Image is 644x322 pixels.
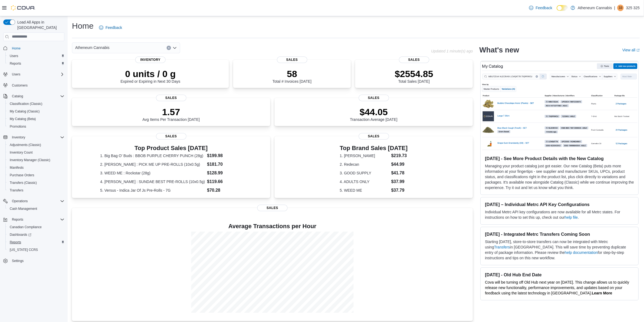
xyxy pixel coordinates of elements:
[557,5,568,11] input: Dark Mode
[395,68,433,84] div: Total Sales [DATE]
[391,152,408,159] dd: $219.73
[8,187,64,194] span: Transfers
[11,5,35,11] img: Cova
[1,71,67,78] button: Users
[207,170,242,176] dd: $128.99
[10,117,36,121] span: My Catalog (Beta)
[156,133,186,140] span: Sales
[1,216,67,223] button: Reports
[8,60,23,67] a: Reports
[340,153,389,158] dt: 1. [PERSON_NAME]
[10,248,38,252] span: [US_STATE] CCRS
[10,216,25,223] button: Reports
[10,225,42,229] span: Canadian Compliance
[97,22,124,33] a: Feedback
[8,53,20,59] a: Users
[100,188,205,193] dt: 5. Versus - Indica Jar Of Js Pre-Rolls - 7G
[15,19,64,30] span: Load All Apps in [GEOGRAPHIC_DATA]
[8,157,64,163] span: Inventory Manager (Classic)
[10,82,64,89] span: Customers
[5,115,67,123] button: My Catalog (Beta)
[100,145,242,151] h3: Top Product Sales [DATE]
[8,164,26,171] a: Manifests
[8,239,64,245] span: Reports
[76,223,468,230] h4: Average Transactions per Hour
[340,179,389,184] dt: 4. ADULTS ONLY
[8,60,64,67] span: Reports
[485,163,634,190] p: Managing your product catalog just got easier. Our new Catalog (Beta) puts more information at yo...
[485,156,634,161] h3: [DATE] - See More Product Details with the New Catalog
[340,188,389,193] dt: 5. WEED ME
[10,173,34,177] span: Purchase Orders
[173,46,177,50] button: Open list of options
[121,68,180,79] p: 0 units / 0 g
[578,5,612,11] p: Atheneum Cannabis
[485,231,634,237] h3: [DATE] - Integrated Metrc Transfers Coming Soon
[5,123,67,130] button: Promotions
[350,107,398,117] p: $44.05
[207,161,242,168] dd: $181.70
[10,93,64,99] span: Catalog
[5,60,67,67] button: Reports
[619,5,622,11] span: 33
[100,162,205,167] dt: 2. [PERSON_NAME] : PICK ME UP PRE-ROLLS (10x0.5g)
[10,188,23,192] span: Transfers
[10,158,50,162] span: Inventory Manager (Classic)
[12,46,21,51] span: Home
[485,280,629,295] span: Cova will be turning off Old Hub next year on [DATE]. This change allows us to quickly release ne...
[617,5,624,11] div: 325 325
[72,21,94,31] h1: Home
[10,143,41,147] span: Adjustments (Classic)
[8,247,40,253] a: [US_STATE] CCRS
[272,68,311,84] div: Total # Invoices [DATE]
[10,134,27,141] button: Inventory
[350,107,398,122] div: Transaction Average [DATE]
[121,68,180,84] div: Expired or Expiring in Next 30 Days
[8,187,25,194] a: Transfers
[8,116,38,122] a: My Catalog (Beta)
[485,202,634,207] h3: [DATE] – Individual Metrc API Key Configurations
[8,224,64,230] span: Canadian Compliance
[5,231,67,238] a: Dashboards
[1,92,67,100] button: Catalog
[8,108,42,115] a: My Catalog (Classic)
[10,216,64,223] span: Reports
[10,198,64,204] span: Operations
[10,45,23,52] a: Home
[5,149,67,156] button: Inventory Count
[8,224,44,230] a: Canadian Compliance
[8,172,64,178] span: Purchase Orders
[8,101,64,107] span: Classification (Classic)
[565,250,598,255] a: help documentation
[359,95,389,101] span: Sales
[10,124,26,129] span: Promotions
[100,179,205,184] dt: 4. [PERSON_NAME] : SUNDAE BEST PRE-ROLLS (10x0.5g)
[8,101,45,107] a: Classification (Classic)
[485,272,634,277] h3: [DATE] - Old Hub End Date
[8,164,64,171] span: Manifests
[10,198,30,204] button: Operations
[156,95,186,101] span: Sales
[399,57,429,63] span: Sales
[8,231,34,238] a: Dashboards
[100,153,205,158] dt: 1. Big Bag O' Buds : BBOB PURPLE CHERRY PUNCH (28g)
[10,61,21,66] span: Reports
[340,162,389,167] dt: 2. Redecan
[8,108,64,115] span: My Catalog (Classic)
[75,44,110,51] span: Atheneum Cannabis
[257,205,288,211] span: Sales
[1,134,67,141] button: Inventory
[100,170,205,176] dt: 3. WEED ME : Rockstar (28g)
[143,107,200,117] p: 1.57
[636,49,640,52] svg: External link
[12,259,24,263] span: Settings
[5,156,67,164] button: Inventory Manager (Classic)
[5,238,67,246] button: Reports
[391,178,408,185] dd: $37.99
[12,217,23,222] span: Reports
[536,5,552,11] span: Feedback
[12,83,28,88] span: Customers
[8,123,28,130] a: Promotions
[8,180,39,186] a: Transfers (Classic)
[12,135,25,140] span: Inventory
